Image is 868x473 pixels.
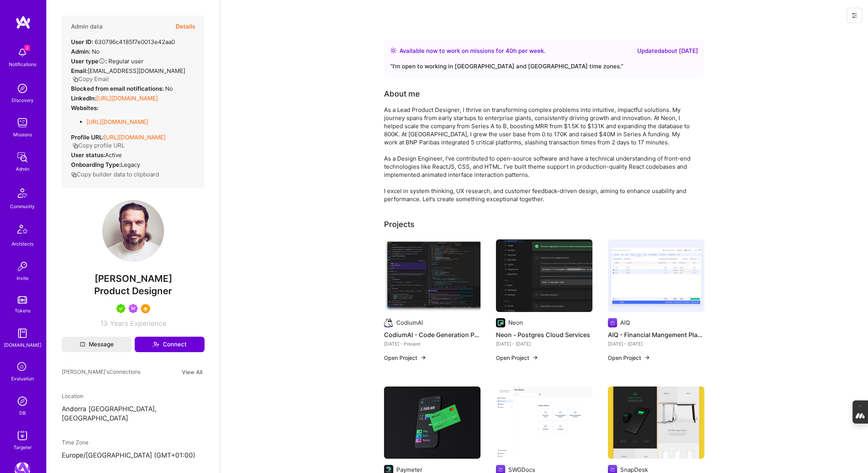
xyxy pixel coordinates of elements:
img: Company logo [496,318,505,327]
span: legacy [121,161,140,168]
img: admin teamwork [15,149,30,165]
p: Europe/[GEOGRAPHIC_DATA] (GMT+01:00 ) [62,451,205,460]
a: [URL][DOMAIN_NAME] [86,118,148,125]
img: CodiumAI - Code Generation Platform [384,239,481,312]
img: Admin Search [15,393,30,409]
span: [PERSON_NAME]'s Connections [62,368,140,376]
span: 3 [24,45,30,51]
div: [DATE] - [DATE] [496,340,592,348]
div: No [71,85,173,93]
img: Community [13,184,32,202]
div: Neon [508,319,523,327]
i: icon Mail [80,342,85,347]
div: DB [19,409,26,417]
div: Discovery [12,96,34,104]
span: [PERSON_NAME] [62,273,205,285]
i: icon Copy [71,172,77,178]
strong: User status: [71,151,105,159]
i: icon Copy [73,143,78,149]
strong: Email: [71,67,88,75]
span: 40 [506,47,513,54]
img: AIQ - Financial Mangement Platform [608,239,704,312]
div: [DATE] - [DATE] [608,340,704,348]
img: guide book [15,326,30,341]
img: Been on Mission [129,304,138,313]
strong: User type : [71,58,107,65]
a: [URL][DOMAIN_NAME] [96,95,158,102]
i: icon Copy [73,76,78,82]
div: About me [384,88,420,100]
h4: AIQ - Financial Mangement Platform [608,330,704,340]
img: bell [15,45,30,60]
button: Connect [135,337,205,352]
span: Years Experience [110,319,166,327]
i: Help [98,58,105,64]
img: tokens [18,296,27,303]
span: [EMAIL_ADDRESS][DOMAIN_NAME] [88,67,185,75]
div: As a Lead Product Designer, I thrive on transforming complex problems into intuitive, impactful s... [384,106,693,203]
img: arrow-right [420,354,426,361]
div: 630796c4185f7e0013e42aa0 [71,38,175,46]
img: A.Teamer in Residence [116,304,125,313]
div: Location [62,392,205,400]
div: AIQ [620,319,630,327]
span: 13 [100,319,108,327]
i: icon Connect [152,341,159,348]
img: arrow-right [532,354,538,361]
img: Compliance Platform [496,387,592,459]
div: Evaluation [11,375,34,383]
div: Regular user [71,57,144,65]
img: SelectionTeam [141,304,150,313]
a: [URL][DOMAIN_NAME] [104,134,166,141]
div: Updated about [DATE] [637,46,698,56]
i: icon SelectionTeam [15,360,30,375]
strong: Websites: [71,104,98,112]
button: Message [62,337,132,352]
strong: LinkedIn: [71,95,96,102]
div: [DATE] - Present [384,340,481,348]
button: Details [176,15,195,38]
img: SnapDesk [608,387,704,459]
div: Targeter [14,443,32,451]
span: Product Designer [94,285,172,297]
div: Invite [17,274,29,282]
img: arrow-right [644,354,650,361]
img: Neon - Postgres Cloud Services [496,239,592,312]
span: Time Zone [62,439,88,446]
button: Open Project [608,354,650,362]
button: Open Project [384,354,426,362]
div: No [71,47,100,56]
img: teamwork [15,115,30,131]
div: Available now to work on missions for h per week . [399,46,545,56]
div: Admin [16,165,29,173]
button: Copy profile URL [73,141,125,149]
img: Availability [390,47,396,54]
h4: CodiumAI - Code Generation Platform [384,330,481,340]
strong: Profile URL: [71,134,104,141]
div: Architects [12,240,34,248]
img: Company logo [384,318,393,327]
p: Andorra [GEOGRAPHIC_DATA], [GEOGRAPHIC_DATA] [62,405,205,423]
span: Active [105,151,122,159]
img: Invite [15,259,30,274]
button: Copy Email [73,75,109,83]
div: Tokens [15,307,30,315]
h4: Admin data [71,23,103,30]
strong: Onboarding Type: [71,161,121,168]
button: Copy builder data to clipboard [71,170,159,178]
img: Skill Targeter [15,428,30,443]
img: User Avatar [102,200,164,262]
div: [DOMAIN_NAME] [4,341,41,349]
button: View All [179,368,205,376]
img: Architects [13,221,32,240]
strong: Admin: [71,48,90,55]
div: Community [10,202,35,210]
button: Open Project [496,354,538,362]
img: Company logo [608,318,617,327]
img: Digital wallet app [384,387,481,459]
div: Notifications [9,60,36,68]
strong: Blocked from email notifications: [71,85,165,92]
div: “ I'm open to working in [GEOGRAPHIC_DATA] and [GEOGRAPHIC_DATA] time zones. ” [390,62,698,71]
div: CodiumAI [396,319,423,327]
img: discovery [15,81,30,96]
